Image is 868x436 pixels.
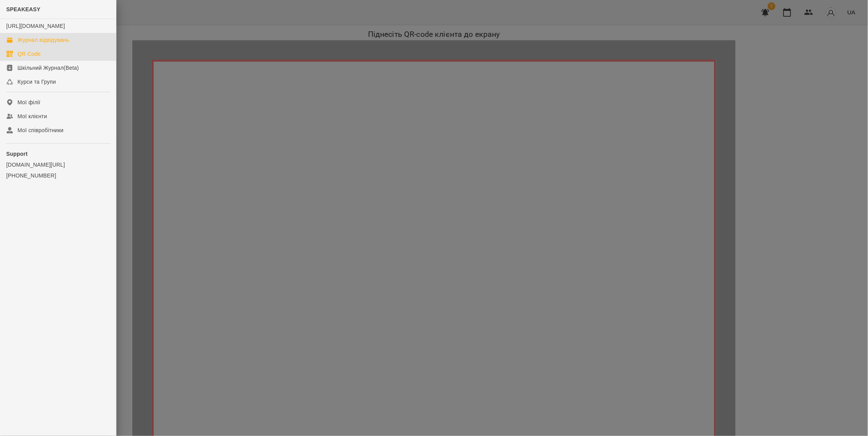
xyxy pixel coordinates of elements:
[17,98,40,106] div: Мої філії
[17,50,41,58] div: QR Code
[17,64,79,72] div: Шкільний Журнал(Beta)
[6,161,110,169] a: [DOMAIN_NAME][URL]
[6,150,110,158] p: Support
[6,172,110,179] a: [PHONE_NUMBER]
[17,126,64,134] div: Мої співробітники
[17,112,47,120] div: Мої клієнти
[6,6,40,12] span: SPEAKEASY
[6,23,65,29] a: [URL][DOMAIN_NAME]
[17,36,69,44] div: Журнал відвідувань
[17,78,56,86] div: Курси та Групи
